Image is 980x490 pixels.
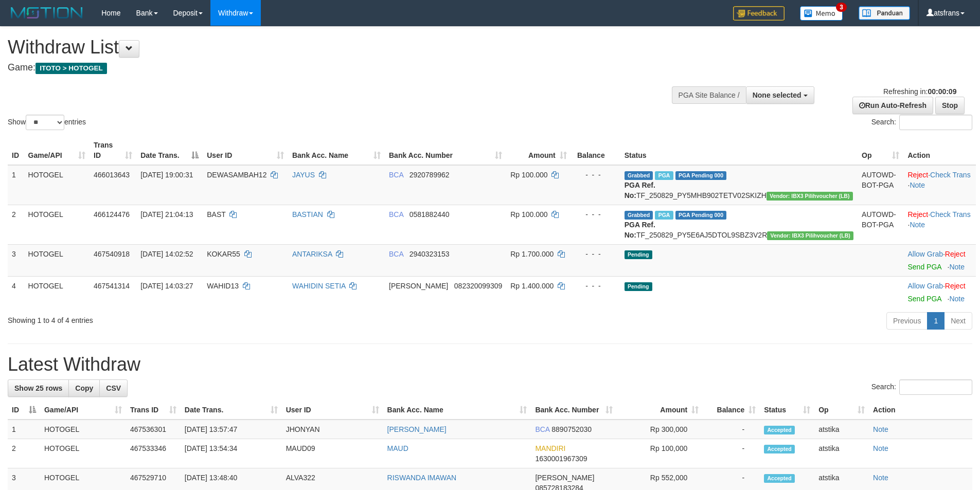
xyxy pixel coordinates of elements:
th: Balance: activate to sort column ascending [703,401,760,420]
span: Vendor URL: https://dashboard.q2checkout.com/secure [767,192,853,201]
td: · · [903,205,976,244]
td: HOTOGEL [24,205,90,244]
div: - - - [575,249,616,259]
a: RISWANDA IMAWAN [387,474,457,482]
th: ID [8,136,24,165]
th: Op: activate to sort column ascending [858,136,903,165]
a: JAYUS [292,171,315,179]
th: Bank Acc. Name: activate to sort column ascending [383,401,531,420]
div: - - - [575,170,616,180]
span: CSV [106,384,121,392]
td: 2 [8,205,24,244]
h4: Game: [8,63,643,73]
img: panduan.png [859,6,910,20]
th: Trans ID: activate to sort column ascending [90,136,136,165]
span: · [907,250,945,258]
a: Reject [945,250,966,258]
a: Note [873,474,888,482]
input: Search: [899,115,972,130]
a: ANTARIKSA [292,250,332,258]
td: HOTOGEL [24,244,90,276]
td: HOTOGEL [40,420,126,439]
img: Feedback.jpg [733,6,785,21]
th: Amount: activate to sort column ascending [617,401,703,420]
span: BCA [389,171,403,179]
span: Copy 2920789962 to clipboard [409,171,450,179]
span: 466124476 [94,210,130,219]
strong: 00:00:09 [928,87,956,96]
span: Copy [75,384,93,392]
a: Note [949,295,965,303]
a: Run Auto-Refresh [852,97,933,114]
td: atstika [814,420,869,439]
td: TF_250829_PY5MHB902TETV02SKIZH [620,165,858,205]
span: Rp 100.000 [510,210,547,219]
td: [DATE] 13:57:47 [181,420,282,439]
th: Game/API: activate to sort column ascending [24,136,90,165]
span: Accepted [764,426,795,434]
th: ID: activate to sort column descending [8,401,40,420]
th: Game/API: activate to sort column ascending [40,401,126,420]
span: DEWASAMBAH12 [207,171,266,179]
th: User ID: activate to sort column ascending [282,401,383,420]
th: Bank Acc. Number: activate to sort column ascending [531,401,617,420]
th: Action [869,401,972,420]
td: Rp 100,000 [617,439,703,468]
span: Copy 082320099309 to clipboard [454,282,502,290]
span: Accepted [764,474,795,483]
a: Note [910,221,925,229]
a: Note [873,425,888,433]
td: TF_250829_PY5E6AJ5DTOL9SBZ3V2R [620,205,858,244]
h1: Withdraw List [8,37,643,58]
div: - - - [575,209,616,220]
span: BCA [389,250,403,258]
span: Grabbed [625,171,653,180]
a: Allow Grab [907,282,942,290]
span: BAST [207,210,225,219]
a: BASTIAN [292,210,323,219]
span: [DATE] 21:04:13 [140,210,193,219]
td: HOTOGEL [24,165,90,205]
h1: Latest Withdraw [8,354,972,375]
span: 467540918 [94,250,130,258]
td: 1 [8,165,24,205]
td: 2 [8,439,40,468]
span: PGA Pending [675,171,727,180]
span: None selected [753,91,801,99]
label: Search: [871,379,972,395]
td: 4 [8,276,24,308]
th: Status: activate to sort column ascending [760,401,814,420]
input: Search: [899,379,972,395]
span: [DATE] 14:03:27 [140,282,193,290]
a: CSV [99,379,128,397]
span: BCA [535,425,549,433]
a: Check Trans [930,210,971,219]
a: Show 25 rows [8,379,69,397]
div: Showing 1 to 4 of 4 entries [8,311,401,325]
b: PGA Ref. No: [625,221,655,239]
span: KOKAR55 [207,250,240,258]
td: JHONYAN [282,420,383,439]
span: [DATE] 19:00:31 [140,171,193,179]
span: Accepted [764,445,795,453]
td: · [903,244,976,276]
a: Send PGA [907,263,941,271]
th: Action [903,136,976,165]
td: 467536301 [126,420,181,439]
label: Search: [871,115,972,130]
span: Rp 1.400.000 [510,282,554,290]
div: PGA Site Balance / [672,86,746,104]
img: Button%20Memo.svg [800,6,843,21]
span: Marked by atsarsy [655,171,673,180]
span: Rp 100.000 [510,171,547,179]
a: Note [910,181,925,189]
a: Reject [945,282,966,290]
select: Showentries [26,115,64,130]
td: MAUD09 [282,439,383,468]
span: Show 25 rows [14,384,62,392]
td: HOTOGEL [24,276,90,308]
span: Pending [625,282,652,291]
a: MAUD [387,444,408,452]
th: User ID: activate to sort column ascending [203,136,288,165]
span: WAHID13 [207,282,239,290]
